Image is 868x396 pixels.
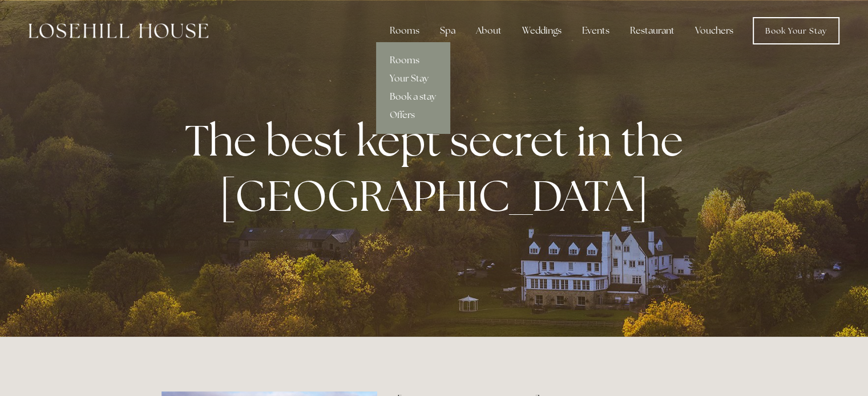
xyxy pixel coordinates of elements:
div: About [467,19,511,42]
a: Vouchers [686,19,742,42]
a: Your Stay [376,70,450,88]
a: Rooms [376,51,450,70]
div: Rooms [381,19,429,42]
div: Weddings [513,19,571,42]
div: Spa [431,19,465,42]
img: Losehill House [29,23,208,38]
a: Book Your Stay [753,17,839,44]
a: Book a stay [376,88,450,106]
div: Restaurant [621,19,684,42]
strong: The best kept secret in the [GEOGRAPHIC_DATA] [185,112,692,224]
a: Offers [376,106,450,124]
div: Events [573,19,619,42]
